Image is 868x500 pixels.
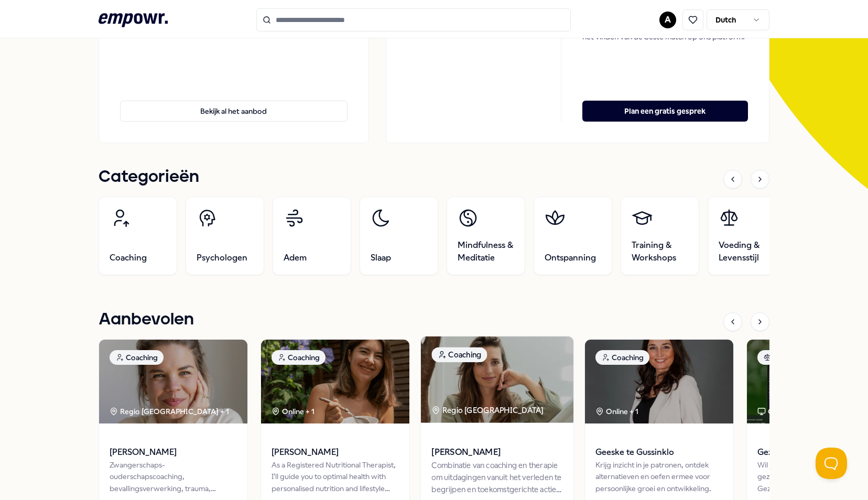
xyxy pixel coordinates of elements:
[708,197,786,275] a: Voeding & Levensstijl
[595,459,723,494] div: Krijg inzicht in je patronen, ontdek alternatieven en oefen ermee voor persoonlijke groei en ontw...
[186,197,264,275] a: Psychologen
[719,239,775,264] span: Voeding & Levensstijl
[458,239,514,264] span: Mindfulness & Meditatie
[273,197,351,275] a: Adem
[110,445,237,459] span: [PERSON_NAME]
[757,406,790,417] div: Online
[99,340,247,423] img: package image
[284,252,307,264] span: Adem
[197,252,247,264] span: Psychologen
[272,459,399,494] div: As a Registered Nutritional Therapist, I'll guide you to optimal health with personalised nutriti...
[431,459,562,495] div: Combinatie van coaching en therapie om uitdagingen vanuit het verleden te begrijpen en toekomstge...
[431,347,487,362] div: Coaching
[816,448,847,479] iframe: Help Scout Beacon - Open
[431,445,562,459] span: [PERSON_NAME]
[431,404,545,416] div: Regio [GEOGRAPHIC_DATA]
[545,252,596,264] span: Ontspanning
[595,445,723,459] span: Geeske te Gussinklo
[99,164,199,190] h1: Categorieën
[272,406,314,417] div: Online + 1
[110,459,237,494] div: Zwangerschaps- ouderschapscoaching, bevallingsverwerking, trauma, (prik)angst & stresscoaching.
[632,239,688,264] span: Training & Workshops
[582,101,748,122] button: Plan een gratis gesprek
[595,406,638,417] div: Online + 1
[99,197,177,275] a: Coaching
[120,84,348,122] a: Bekijk al het aanbod
[371,252,391,264] span: Slaap
[110,350,164,365] div: Coaching
[110,406,229,417] div: Regio [GEOGRAPHIC_DATA] + 1
[447,197,525,275] a: Mindfulness & Meditatie
[110,252,147,264] span: Coaching
[659,12,676,28] button: A
[99,307,194,333] h1: Aanbevolen
[120,101,348,122] button: Bekijk al het aanbod
[595,350,649,365] div: Coaching
[421,336,573,423] img: package image
[585,340,733,423] img: package image
[272,350,325,365] div: Coaching
[534,197,612,275] a: Ontspanning
[261,340,409,423] img: package image
[360,197,438,275] a: Slaap
[256,8,571,31] input: Search for products, categories or subcategories
[757,350,852,365] div: Voeding & Levensstijl
[272,445,399,459] span: [PERSON_NAME]
[621,197,699,275] a: Training & Workshops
